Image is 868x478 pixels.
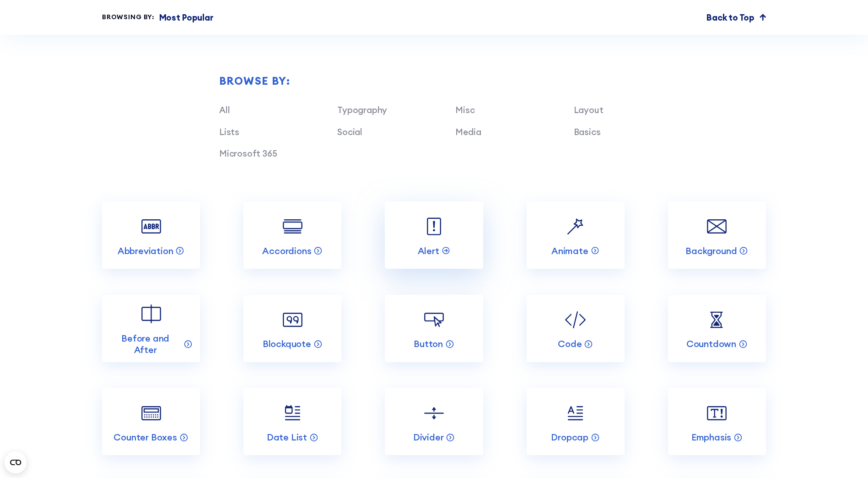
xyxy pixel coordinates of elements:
[113,431,177,443] p: Counter Boxes
[337,104,387,115] a: Typography
[574,104,604,115] a: Layout
[219,76,692,87] div: Browse by:
[421,213,447,239] img: Alert
[668,295,766,362] a: Countdown
[413,431,444,443] p: Divider
[414,338,443,350] p: Button
[102,388,200,455] a: Counter Boxes
[668,388,766,455] a: Emphasis
[219,148,277,159] a: Microsoft 365
[337,126,362,137] a: Social
[5,451,27,473] button: Open CMP widget
[263,338,311,350] p: Blockquote
[686,338,736,350] p: Countdown
[527,295,625,362] a: Code
[385,201,483,269] a: Alert
[706,11,754,24] p: Back to Top
[706,11,766,24] a: Back to Top
[562,213,588,239] img: Animate
[159,11,214,24] p: Most Popular
[704,307,730,333] img: Countdown
[562,400,588,426] img: Dropcap
[421,307,447,333] img: Button
[421,400,447,426] img: Divider
[562,307,588,333] img: Code
[219,126,239,137] a: Lists
[118,245,173,257] p: Abbreviation
[138,400,164,426] img: Counter Boxes
[280,400,306,426] img: Date List
[455,126,481,137] a: Media
[243,201,341,269] a: Accordions
[691,431,731,443] p: Emphasis
[551,431,588,443] p: Dropcap
[668,201,766,269] a: Background
[267,431,307,443] p: Date List
[704,213,730,239] img: Background
[385,388,483,455] a: Divider
[138,301,164,327] img: Before and After
[102,201,200,269] a: Abbreviation
[243,295,341,362] a: Blockquote
[138,213,164,239] img: Abbreviation
[527,201,625,269] a: Animate
[455,104,474,115] a: Misc
[418,245,439,257] p: Alert
[109,332,181,356] p: Before and After
[280,307,306,333] img: Blockquote
[219,104,230,115] a: All
[280,213,306,239] img: Accordions
[262,245,311,257] p: Accordions
[102,12,155,22] div: Browsing by:
[243,388,341,455] a: Date List
[574,126,601,137] a: Basics
[551,245,588,257] p: Animate
[102,295,200,362] a: Before and After
[385,295,483,362] a: Button
[703,372,868,478] iframe: Chat Widget
[685,245,737,257] p: Background
[558,338,582,350] p: Code
[527,388,625,455] a: Dropcap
